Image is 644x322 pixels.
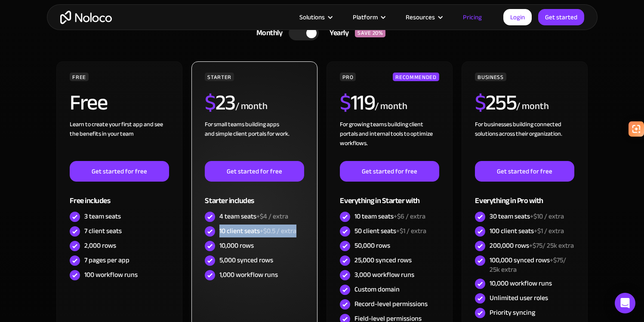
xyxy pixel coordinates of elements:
[396,225,426,237] span: +$1 / extra
[70,73,89,81] div: FREE
[340,161,439,182] a: Get started for free
[219,241,254,250] div: 10,000 rows
[394,210,425,223] span: +$6 / extra
[475,182,574,210] div: Everything in Pro with
[219,255,273,265] div: 5,000 synced rows
[354,299,428,309] div: Record-level permissions
[205,82,216,123] span: $
[340,82,351,123] span: $
[353,12,378,23] div: Platform
[355,29,385,37] div: SAVE 20%
[452,12,493,23] a: Pricing
[84,270,138,279] div: 100 workflow runs
[260,225,296,237] span: +$0.5 / extra
[60,11,112,24] a: home
[70,182,169,210] div: Free includes
[340,73,356,81] div: PRO
[534,225,564,237] span: +$1 / extra
[475,92,516,113] h2: 255
[490,241,574,250] div: 200,000 rows
[340,92,375,113] h2: 119
[516,100,548,113] div: / month
[205,161,304,182] a: Get started for free
[490,293,548,303] div: Unlimited user roles
[475,161,574,182] a: Get started for free
[256,210,288,223] span: +$4 / extra
[490,308,535,317] div: Priority syncing
[354,226,426,236] div: 50 client seats
[340,182,439,210] div: Everything in Starter with
[235,100,268,113] div: / month
[205,120,304,161] div: For small teams building apps and simple client portals for work. ‍
[503,9,532,25] a: Login
[375,100,407,113] div: / month
[475,120,574,161] div: For businesses building connected solutions across their organization. ‍
[70,120,169,161] div: Learn to create your first app and see the benefits in your team ‍
[319,27,355,39] div: Yearly
[475,73,506,81] div: BUSINESS
[219,270,278,279] div: 1,000 workflow runs
[246,27,289,39] div: Monthly
[615,293,635,313] div: Open Intercom Messenger
[205,182,304,210] div: Starter includes
[530,210,564,223] span: +$10 / extra
[84,226,122,236] div: 7 client seats
[490,226,564,236] div: 100 client seats
[299,12,325,23] div: Solutions
[538,9,584,25] a: Get started
[490,254,566,276] span: +$75/ 25k extra
[219,212,288,221] div: 4 team seats
[354,270,414,279] div: 3,000 workflow runs
[205,92,235,113] h2: 23
[393,73,439,81] div: RECOMMENDED
[529,239,574,252] span: +$75/ 25k extra
[354,212,425,221] div: 10 team seats
[406,12,435,23] div: Resources
[475,82,486,123] span: $
[70,92,107,113] h2: Free
[205,73,234,81] div: STARTER
[84,212,121,221] div: 3 team seats
[354,285,400,294] div: Custom domain
[84,255,129,265] div: 7 pages per app
[395,12,452,23] div: Resources
[219,226,296,236] div: 10 client seats
[354,255,412,265] div: 25,000 synced rows
[354,241,390,250] div: 50,000 rows
[490,279,552,288] div: 10,000 workflow runs
[70,161,169,182] a: Get started for free
[342,12,395,23] div: Platform
[490,212,564,221] div: 30 team seats
[490,255,574,274] div: 100,000 synced rows
[340,120,439,161] div: For growing teams building client portals and internal tools to optimize workflows.
[84,241,116,250] div: 2,000 rows
[289,12,342,23] div: Solutions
